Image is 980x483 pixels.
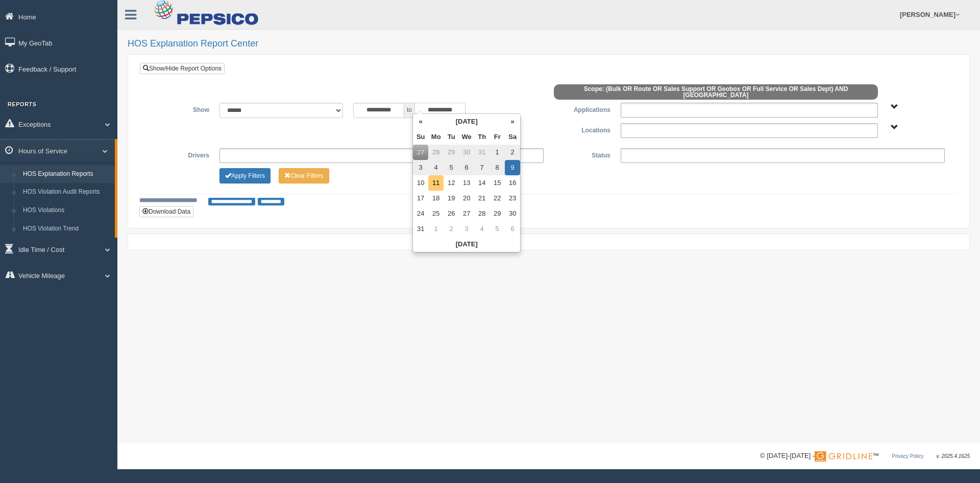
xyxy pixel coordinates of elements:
td: 28 [428,145,444,160]
td: 18 [428,191,444,206]
label: Applications [549,103,616,115]
a: HOS Violation Audit Reports [18,183,115,201]
button: Change Filter Options [279,168,329,183]
td: 2 [505,145,520,160]
th: Sa [505,129,520,145]
td: 21 [474,191,489,206]
label: Drivers [148,148,214,160]
h2: HOS Explanation Report Center [128,39,970,49]
span: to [404,103,414,118]
td: 20 [459,191,474,206]
button: Download Data [139,206,193,217]
td: 1 [428,221,444,237]
td: 25 [428,206,444,221]
span: Scope: (Bulk OR Route OR Sales Support OR Geobox OR Full Service OR Sales Dept) AND [GEOGRAPHIC_D... [554,84,878,100]
td: 4 [428,160,444,175]
td: 29 [444,145,459,160]
label: Locations [549,123,616,135]
td: 14 [474,175,489,191]
td: 27 [459,206,474,221]
th: Tu [444,129,459,145]
th: Th [474,129,489,145]
th: » [505,114,520,129]
th: « [413,114,428,129]
td: 5 [489,221,505,237]
td: 31 [413,221,428,237]
div: © [DATE]-[DATE] - ™ [760,451,970,462]
td: 30 [505,206,520,221]
td: 24 [413,206,428,221]
label: Show [148,103,214,115]
td: 31 [474,145,489,160]
span: v. 2025.4.1625 [937,453,970,459]
td: 3 [413,160,428,175]
td: 19 [444,191,459,206]
img: Gridline [815,451,872,462]
button: Change Filter Options [219,168,271,183]
td: 16 [505,175,520,191]
th: [DATE] [413,237,520,252]
td: 11 [428,175,444,191]
td: 15 [489,175,505,191]
td: 9 [505,160,520,175]
td: 2 [444,221,459,237]
td: 30 [459,145,474,160]
td: 28 [474,206,489,221]
label: Status [549,148,616,160]
a: Show/Hide Report Options [140,63,225,74]
td: 13 [459,175,474,191]
td: 12 [444,175,459,191]
td: 7 [474,160,489,175]
td: 27 [413,145,428,160]
a: Privacy Policy [892,453,923,459]
th: Su [413,129,428,145]
a: HOS Violations [18,201,115,220]
td: 1 [489,145,505,160]
a: HOS Explanation Reports [18,165,115,183]
td: 4 [474,221,489,237]
td: 3 [459,221,474,237]
td: 6 [505,221,520,237]
td: 17 [413,191,428,206]
td: 22 [489,191,505,206]
td: 23 [505,191,520,206]
td: 5 [444,160,459,175]
td: 8 [489,160,505,175]
td: 10 [413,175,428,191]
a: HOS Violation Trend [18,220,115,238]
th: We [459,129,474,145]
td: 29 [489,206,505,221]
th: Fr [489,129,505,145]
th: Mo [428,129,444,145]
th: [DATE] [428,114,505,129]
td: 6 [459,160,474,175]
td: 26 [444,206,459,221]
